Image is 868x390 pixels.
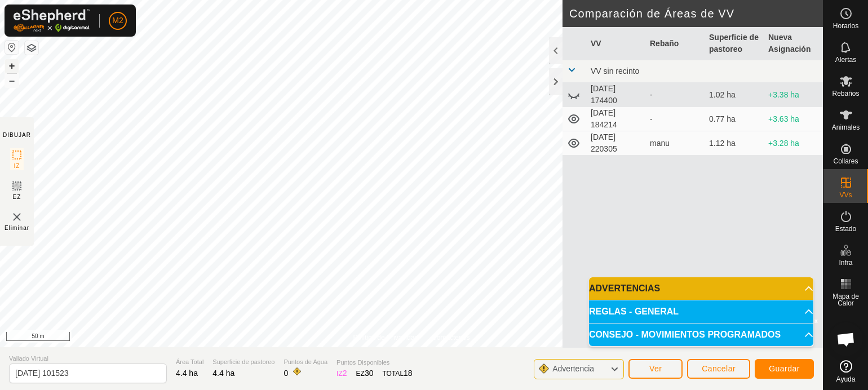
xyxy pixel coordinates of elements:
[432,333,470,343] a: Contáctenos
[589,277,813,300] p-accordion-header: ADVERTENCIAS
[832,90,859,97] span: Rebaños
[829,322,863,356] div: Chat abierto
[705,83,764,107] td: 1.02 ha
[569,7,823,20] h2: Comparación de Áreas de VV
[552,364,594,373] span: Advertencia
[589,300,813,323] p-accordion-header: REGLAS - GENERAL
[591,67,639,76] span: VV sin recinto
[764,131,823,156] td: +3.28 ha
[705,131,764,156] td: 1.12 ha
[833,158,858,165] span: Collares
[5,59,19,73] button: +
[705,107,764,131] td: 0.77 ha
[764,83,823,107] td: +3.38 ha
[823,356,868,387] a: Ayuda
[832,124,860,131] span: Animales
[628,359,683,379] button: Ver
[586,83,645,107] td: [DATE] 174400
[764,107,823,131] td: +3.63 ha
[769,364,800,373] span: Guardar
[645,27,705,60] th: Rebaño
[212,357,274,367] span: Superficie de pastoreo
[212,369,234,378] span: 4.4 ha
[589,307,679,316] span: REGLAS - GENERAL
[705,27,764,60] th: Superficie de pastoreo
[589,284,660,293] span: ADVERTENCIAS
[336,358,413,367] span: Puntos Disponibles
[404,369,413,378] span: 18
[284,369,288,378] span: 0
[589,323,813,346] p-accordion-header: CONSEJO - MOVIMIENTOS PROGRAMADOS
[835,56,856,63] span: Alertas
[836,376,856,383] span: Ayuda
[755,359,814,379] button: Guardar
[650,113,700,125] div: -
[586,107,645,131] td: [DATE] 184214
[176,357,203,367] span: Área Total
[284,357,327,367] span: Puntos de Agua
[586,27,645,60] th: VV
[112,15,123,26] span: M2
[650,89,700,101] div: -
[833,23,858,29] span: Horarios
[702,364,736,373] span: Cancelar
[687,359,750,379] button: Cancelar
[649,364,662,373] span: Ver
[382,367,412,379] div: TOTAL
[365,369,374,378] span: 30
[14,162,20,170] span: IZ
[5,224,29,232] span: Eliminar
[10,210,24,224] img: VV
[336,367,347,379] div: IZ
[5,41,19,54] button: Restablecer Mapa
[25,41,38,55] button: Capas del Mapa
[586,131,645,156] td: [DATE] 220305
[764,27,823,60] th: Nueva Asignación
[14,9,90,32] img: Logo Gallagher
[343,369,347,378] span: 2
[353,333,418,343] a: Política de Privacidad
[13,193,21,201] span: EZ
[839,259,852,266] span: Infra
[826,293,865,307] span: Mapa de Calor
[650,138,700,149] div: manu
[5,74,19,87] button: –
[356,367,374,379] div: EZ
[176,369,198,378] span: 4.4 ha
[839,192,852,198] span: VVs
[835,225,856,232] span: Estado
[589,330,781,339] span: CONSEJO - MOVIMIENTOS PROGRAMADOS
[9,354,167,364] span: Vallado Virtual
[3,131,31,139] div: DIBUJAR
